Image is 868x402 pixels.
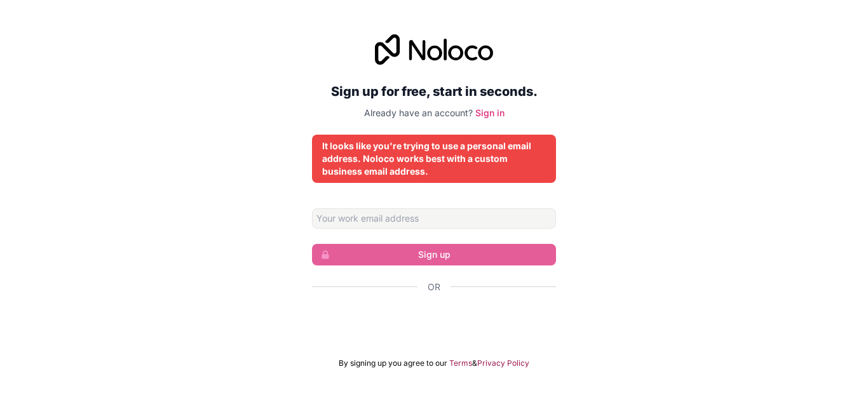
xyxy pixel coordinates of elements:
[312,80,556,103] h2: Sign up for free, start in seconds.
[322,140,546,178] div: It looks like you're trying to use a personal email address. Noloco works best with a custom busi...
[364,107,473,118] span: Already have an account?
[449,358,472,368] a: Terms
[475,107,505,118] a: Sign in
[312,208,556,229] input: Email address
[428,281,440,293] span: Or
[306,307,562,335] iframe: Sign in with Google Button
[472,358,477,368] span: &
[339,358,447,368] span: By signing up you agree to our
[312,244,556,265] button: Sign up
[477,358,529,368] a: Privacy Policy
